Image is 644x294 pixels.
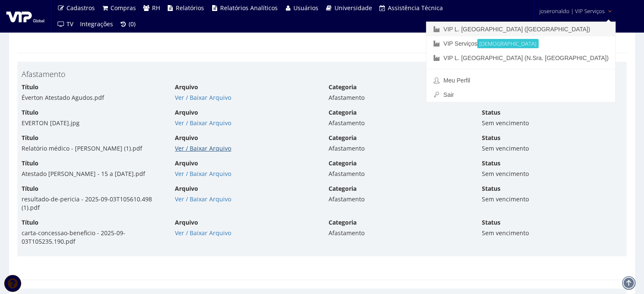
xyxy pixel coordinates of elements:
a: Integrações [77,16,116,32]
label: Título [22,159,39,168]
a: Ver / Baixar Arquivo [175,119,231,127]
a: Sair [426,88,615,102]
a: TV [54,16,77,32]
span: Cadastros [66,4,95,12]
label: Categoria [329,134,357,142]
a: Ver / Baixar Arquivo [175,170,231,178]
a: Ver / Baixar Arquivo [175,195,231,203]
label: Título [22,108,39,117]
div: carta-concessao-beneficio - 2025-09-03T105235.190.pdf [22,229,162,246]
span: Assistência Técnica [388,4,443,12]
div: Afastamento [329,119,469,127]
a: VIP L. [GEOGRAPHIC_DATA] ([GEOGRAPHIC_DATA]) [426,22,615,36]
label: Status [482,184,500,193]
label: Título [22,184,39,193]
div: Sem vencimento [482,119,622,127]
label: Arquivo [175,134,198,142]
a: Ver / Baixar Arquivo [175,93,231,102]
div: Sem vencimento [482,195,622,203]
a: Ver / Baixar Arquivo [175,144,231,152]
div: Sem vencimento [482,144,622,153]
label: Arquivo [175,159,198,168]
div: Afastamento [329,170,469,178]
span: Relatórios Analíticos [220,4,278,12]
label: Título [22,218,39,227]
label: Arquivo [175,184,198,193]
small: [DEMOGRAPHIC_DATA] [477,39,539,48]
label: Status [482,159,500,168]
a: Meu Perfil [426,73,615,88]
div: Sem vencimento [482,229,622,237]
label: Arquivo [175,83,198,91]
div: Afastamento [329,93,469,102]
label: Arquivo [175,108,198,117]
div: Atestado [PERSON_NAME] - 15 a [DATE].pdf [22,170,162,178]
div: Relatório médico - [PERSON_NAME] (1).pdf [22,144,162,153]
span: Relatórios [176,4,204,12]
label: Categoria [329,218,357,227]
span: Usuários [293,4,318,12]
div: Afastamento [329,144,469,153]
div: Afastamento [329,229,469,237]
a: VIP L. [GEOGRAPHIC_DATA] (N.Sra. [GEOGRAPHIC_DATA]) [426,51,615,65]
a: (0) [116,16,139,32]
span: Integrações [80,20,113,28]
h4: Afastamento [22,70,622,79]
div: Sem vencimento [482,170,622,178]
span: Compras [111,4,136,12]
label: Categoria [329,184,357,193]
div: EVERTON [DATE].jpg [22,119,162,127]
a: VIP Serviços[DEMOGRAPHIC_DATA] [426,36,615,51]
label: Título [22,134,39,142]
span: (0) [129,20,135,28]
label: Status [482,218,500,227]
label: Título [22,83,39,91]
span: Universidade [334,4,372,12]
label: Arquivo [175,218,198,227]
span: joseronaldo | VIP Serviços [539,7,605,15]
span: RH [152,4,160,12]
span: TV [66,20,73,28]
label: Categoria [329,108,357,117]
a: Ver / Baixar Arquivo [175,229,231,237]
div: Afastamento [329,195,469,203]
div: resultado-de-pericia - 2025-09-03T105610.498 (1).pdf [22,195,162,212]
img: logo [6,10,44,22]
label: Categoria [329,159,357,168]
label: Status [482,108,500,117]
label: Status [482,134,500,142]
div: Éverton Atestado Agudos.pdf [22,93,162,102]
label: Categoria [329,83,357,91]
